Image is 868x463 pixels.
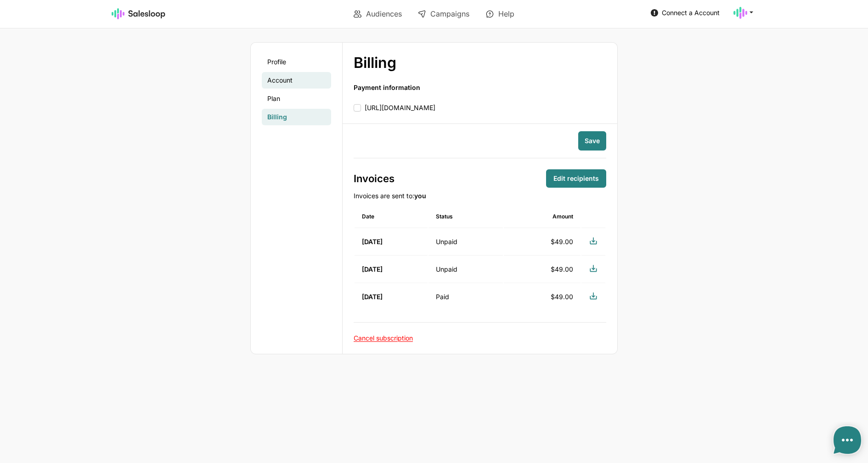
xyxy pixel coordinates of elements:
[589,294,598,302] a: save_alt
[589,267,598,274] a: save_alt
[354,172,546,185] h2: Invoices
[355,229,428,256] td: [DATE]
[354,192,426,200] span: Invoices are sent to:
[262,109,331,125] a: Billing
[428,284,503,310] td: Paid
[262,54,331,70] a: Profile
[414,192,426,200] strong: you
[355,205,428,228] th: Date
[428,205,503,228] th: Status
[589,291,598,301] i: save_alt
[662,9,720,17] span: Connect a Account
[648,6,722,20] a: Connect a Account
[589,239,598,247] a: save_alt
[578,131,606,151] button: Save
[504,257,581,283] td: $49.00
[546,169,606,188] button: Edit recipients
[112,8,166,19] img: Salesloop
[504,205,581,228] th: Amount
[504,229,581,256] td: $49.00
[589,264,598,273] i: save_alt
[354,334,413,342] a: Cancel subscription
[553,174,599,183] span: Edit recipients
[479,6,521,22] a: Help
[354,83,606,92] h4: Payment information
[428,257,503,283] td: Unpaid
[262,90,331,107] a: Plan
[262,72,331,89] a: Account
[428,229,503,256] td: Unpaid
[589,236,598,245] i: save_alt
[411,6,476,22] a: Campaigns
[355,284,428,310] td: [DATE]
[355,257,428,283] td: [DATE]
[347,6,408,22] a: Audiences
[585,136,600,145] span: Save
[504,284,581,310] td: $49.00
[354,54,581,72] h1: Billing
